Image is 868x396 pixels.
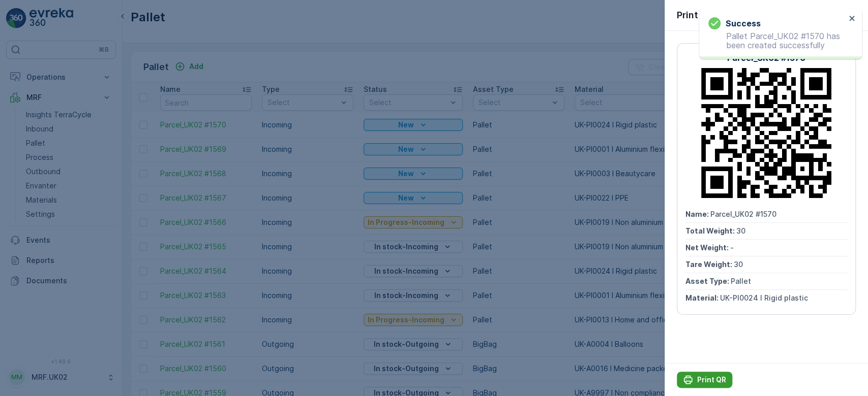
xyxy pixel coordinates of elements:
span: Asset Type : [685,277,731,285]
span: Pallet [731,277,751,285]
button: Print QR [677,372,732,388]
p: Print QR [697,375,726,385]
p: Pallet Parcel_UK02 #1570 has been created successfully [708,31,846,50]
h3: Success [726,17,761,29]
p: Print QR [677,8,713,22]
span: Total Weight : [685,226,736,235]
span: - [53,200,57,209]
span: Total Weight : [9,183,59,192]
span: 30 [59,183,69,192]
p: Parcel_UK02 #1569 [394,9,472,21]
span: UK-PI0024 I Rigid plastic [720,293,808,302]
span: Net Weight : [9,200,53,209]
span: Net Weight : [685,243,730,252]
span: Tare Weight : [685,260,734,269]
span: Parcel_UK02 #1570 [710,210,776,218]
span: Tare Weight : [9,217,57,225]
span: Asset Type : [9,234,54,242]
span: UK-PI0001 I Aluminium flexibles [43,250,156,259]
span: Pallet [54,234,74,242]
span: Name : [685,210,710,218]
span: Name : [9,167,34,175]
button: close [849,14,856,24]
span: 30 [57,217,66,225]
span: 30 [734,260,743,269]
span: Material : [685,293,720,302]
span: Material : [9,250,43,259]
span: Parcel_UK02 #1569 [34,167,100,175]
span: - [730,243,734,252]
span: 30 [736,226,745,235]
